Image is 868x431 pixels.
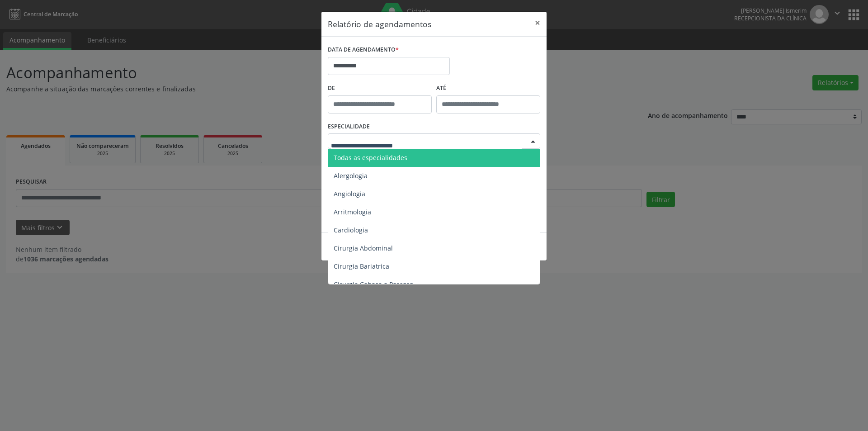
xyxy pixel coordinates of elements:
button: Close [528,12,547,34]
span: Cirurgia Bariatrica [334,262,389,270]
span: Todas as especialidades [334,153,407,162]
span: Alergologia [334,171,368,180]
label: De [328,81,432,95]
label: DATA DE AGENDAMENTO [328,43,399,57]
span: Cirurgia Abdominal [334,244,393,252]
span: Cirurgia Cabeça e Pescoço [334,280,413,289]
label: ESPECIALIDADE [328,120,370,134]
span: Cardiologia [334,226,368,234]
span: Arritmologia [334,208,371,216]
span: Angiologia [334,189,365,198]
label: ATÉ [436,81,540,95]
h5: Relatório de agendamentos [328,18,431,30]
